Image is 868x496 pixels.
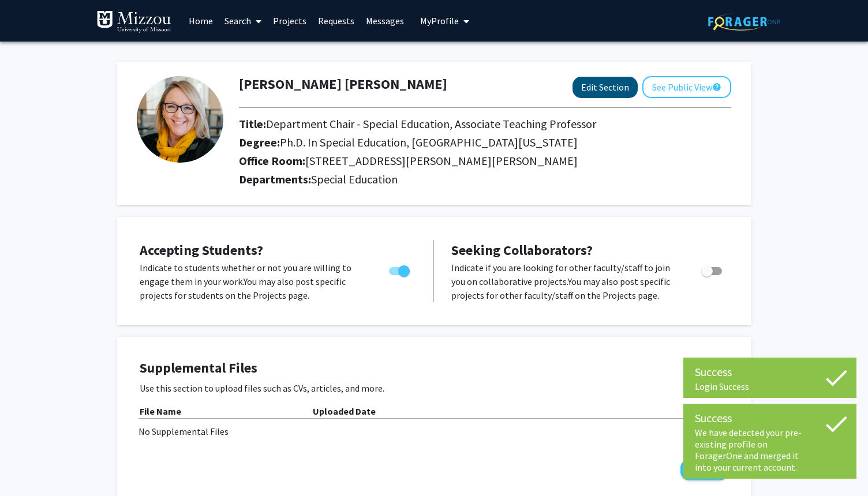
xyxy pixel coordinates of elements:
img: Profile Picture [137,76,223,163]
button: Add File [680,459,728,480]
p: Indicate to students whether or not you are willing to engage them in your work. You may also pos... [140,261,367,302]
div: Toggle [384,261,416,278]
a: Home [183,1,219,41]
p: Use this section to upload files such as CVs, articles, and more. [140,381,728,395]
h2: Degree: [239,136,731,149]
mat-icon: help [712,80,721,94]
div: No Supplemental Files [139,424,729,438]
span: Accepting Students? [140,241,263,259]
a: Search [219,1,267,41]
button: See Public View [642,76,731,98]
span: [STREET_ADDRESS][PERSON_NAME][PERSON_NAME] [305,153,578,168]
span: Seeking Collaborators? [451,241,593,259]
span: My Profile [420,15,459,27]
a: Requests [312,1,360,41]
div: We have detected your pre-existing profile on ForagerOne and merged it into your current account. [695,427,845,473]
img: ForagerOne Logo [708,13,780,31]
h2: Departments: [230,172,740,186]
img: University of Missouri Logo [96,10,171,33]
div: Success [695,363,845,381]
span: Special Education [311,172,398,186]
div: Toggle [697,261,728,278]
a: Messages [360,1,410,41]
h1: [PERSON_NAME] [PERSON_NAME] [239,76,447,93]
b: File Name [140,405,181,417]
span: Ph.D. In Special Education, [GEOGRAPHIC_DATA][US_STATE] [280,135,578,149]
div: Login Success [695,381,845,392]
h2: Office Room: [239,154,731,168]
span: Department Chair - Special Education, Associate Teaching Professor [266,117,596,131]
h4: Supplemental Files [140,360,728,377]
h2: Title: [239,117,731,131]
a: Projects [267,1,312,41]
iframe: Chat [9,444,49,487]
p: Indicate if you are looking for other faculty/staff to join you on collaborative projects. You ma... [451,261,679,302]
b: Uploaded Date [313,405,376,417]
button: Edit Section [573,77,638,98]
div: Success [695,409,845,427]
